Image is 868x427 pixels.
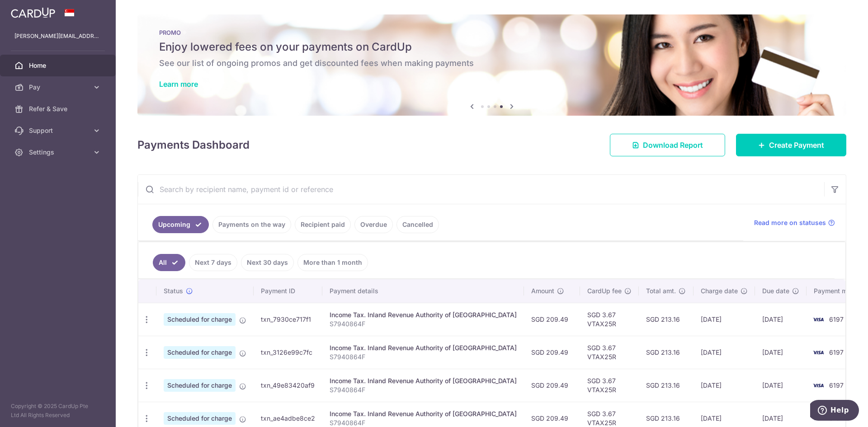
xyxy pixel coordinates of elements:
span: Due date [762,286,789,296]
span: Charge date [701,286,738,296]
span: Home [29,61,89,70]
span: Status [164,286,183,296]
img: Latest Promos banner [137,14,846,116]
span: Scheduled for charge [164,412,236,425]
a: More than 1 month [297,254,368,271]
input: Search by recipient name, payment id or reference [138,175,824,204]
h6: See our list of ongoing promos and get discounted fees when making payments [159,58,825,69]
span: Amount [531,286,554,296]
td: [DATE] [693,369,755,402]
a: All [153,254,185,271]
a: Create Payment [736,134,846,156]
a: Recipient paid [295,216,351,233]
td: [DATE] [755,369,807,402]
span: Refer & Save [29,104,89,113]
img: Bank Card [809,347,827,358]
img: Bank Card [809,380,827,391]
h5: Enjoy lowered fees on your payments on CardUp [159,40,825,54]
td: [DATE] [755,336,807,369]
a: Next 30 days [241,254,294,271]
div: Income Tax. Inland Revenue Authority of [GEOGRAPHIC_DATA] [330,343,517,352]
th: Payment ID [254,279,322,303]
a: Cancelled [396,216,439,233]
p: S7940864F [330,319,517,328]
td: [DATE] [693,303,755,336]
td: txn_7930ce717f1 [254,303,322,336]
span: Read more on statuses [754,218,826,227]
p: S7940864F [330,385,517,394]
span: 6197 [829,348,844,356]
span: CardUp fee [587,286,622,296]
td: [DATE] [755,303,807,336]
span: Support [29,126,89,135]
span: Scheduled for charge [164,379,236,392]
span: Create Payment [769,140,824,150]
div: Income Tax. Inland Revenue Authority of [GEOGRAPHIC_DATA] [330,376,517,385]
td: txn_49e83420af9 [254,369,322,402]
span: 6197 [829,315,844,323]
a: Overdue [354,216,393,233]
p: S7940864F [330,352,517,361]
span: Pay [29,83,89,92]
a: Download Report [610,134,725,156]
span: Scheduled for charge [164,346,236,359]
a: Upcoming [152,216,209,233]
div: Income Tax. Inland Revenue Authority of [GEOGRAPHIC_DATA] [330,409,517,418]
a: Read more on statuses [754,218,835,227]
img: Bank Card [809,413,827,424]
td: SGD 213.16 [639,336,693,369]
p: [PERSON_NAME][EMAIL_ADDRESS][DOMAIN_NAME] [14,32,101,41]
p: PROMO [159,29,825,36]
td: SGD 213.16 [639,303,693,336]
td: txn_3126e99c7fc [254,336,322,369]
td: SGD 209.49 [524,303,580,336]
td: SGD 209.49 [524,336,580,369]
a: Payments on the way [212,216,291,233]
h4: Payments Dashboard [137,137,250,153]
td: SGD 213.16 [639,369,693,402]
td: SGD 3.67 VTAX25R [580,303,639,336]
div: Income Tax. Inland Revenue Authority of [GEOGRAPHIC_DATA] [330,310,517,319]
a: Next 7 days [189,254,237,271]
td: [DATE] [693,336,755,369]
span: Scheduled for charge [164,313,236,326]
iframe: Opens a widget where you can find more information [810,400,859,422]
td: SGD 209.49 [524,369,580,402]
td: SGD 3.67 VTAX25R [580,369,639,402]
span: Settings [29,148,89,157]
a: Learn more [159,80,198,89]
img: Bank Card [809,314,827,325]
img: CardUp [11,7,55,18]
span: Total amt. [646,286,676,296]
span: Download Report [643,140,703,150]
span: 6197 [829,381,844,389]
th: Payment details [322,279,524,303]
td: SGD 3.67 VTAX25R [580,336,639,369]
